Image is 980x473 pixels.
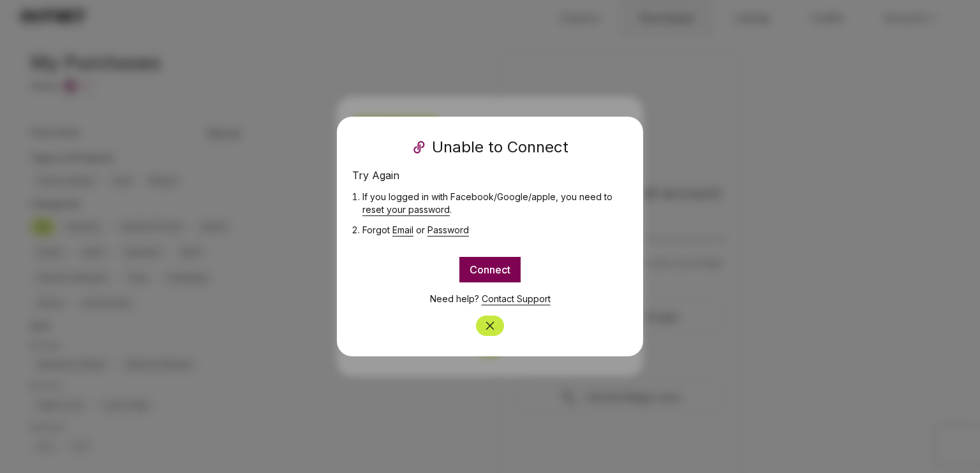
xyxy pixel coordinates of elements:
[352,293,628,305] p: Need help?
[432,137,568,157] span: Unable to Connect
[459,257,521,282] button: Connect
[362,204,450,215] a: reset your password
[352,168,628,191] div: Try Again
[362,191,618,224] li: If you logged in with Facebook/Google/apple, you need to .
[482,293,551,304] a: Contact Support
[362,224,618,236] div: Forgot or
[412,140,427,155] img: Poshmark logo
[392,224,413,235] a: Email
[476,316,504,336] button: Close
[427,224,469,235] a: Password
